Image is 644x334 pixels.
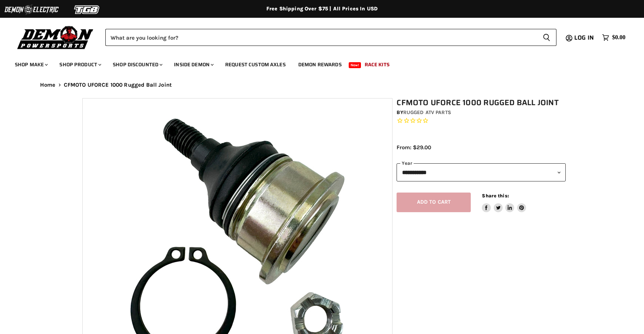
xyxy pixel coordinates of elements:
[482,193,509,198] span: Share this:
[168,57,218,72] a: Inside Demon
[64,82,172,88] span: CFMOTO UFORCE 1000 Rugged Ball Joint
[4,3,59,17] img: Demon Electric Logo 2
[25,6,619,12] div: Free Shipping Over $75 | All Prices In USD
[15,24,96,50] img: Demon Powersports
[105,29,537,46] input: Search
[359,57,395,72] a: Race Kits
[397,163,566,181] select: year
[574,33,594,42] span: Log in
[107,57,167,72] a: Shop Discounted
[598,32,629,43] a: $0.00
[397,98,566,107] h1: CFMOTO UFORCE 1000 Rugged Ball Joint
[59,3,115,17] img: TGB Logo 2
[612,34,625,41] span: $0.00
[54,57,106,72] a: Shop Product
[40,82,56,88] a: Home
[397,117,566,125] span: Rated 0.0 out of 5 stars 0 reviews
[9,57,52,72] a: Shop Make
[397,108,566,117] div: by
[403,109,451,116] a: Rugged ATV Parts
[220,57,291,72] a: Request Custom Axles
[571,34,598,41] a: Log in
[349,62,361,68] span: New!
[482,193,526,212] aside: Share this:
[105,29,556,46] form: Product
[397,144,431,151] span: From: $29.00
[537,29,556,46] button: Search
[9,54,624,72] ul: Main menu
[293,57,347,72] a: Demon Rewards
[25,82,619,88] nav: Breadcrumbs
